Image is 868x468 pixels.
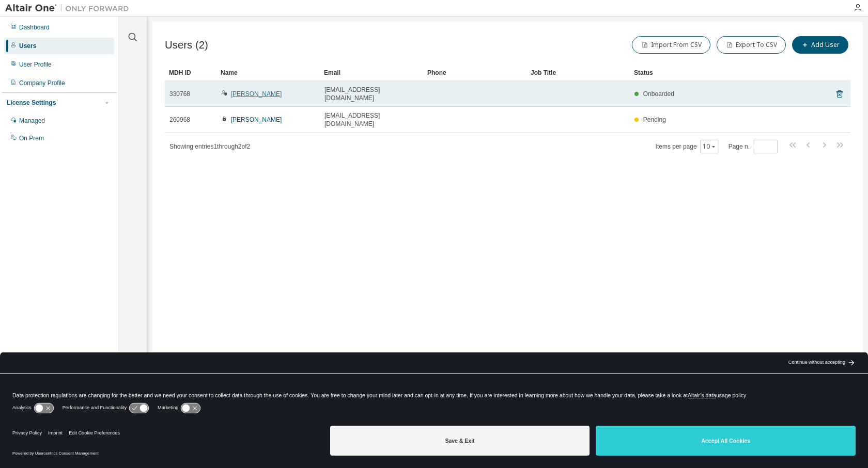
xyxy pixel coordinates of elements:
button: Export To CSV [717,36,786,54]
div: Job Title [531,64,626,81]
div: On Prem [19,134,44,142]
span: 330768 [169,90,190,98]
div: Managed [19,117,45,125]
div: User Profile [19,60,52,69]
button: Import From CSV [632,36,710,54]
span: Pending [643,116,666,123]
button: Add User [792,36,848,54]
div: MDH ID [169,64,212,81]
div: Name [221,64,316,81]
div: Status [634,64,797,81]
span: Users (2) [165,39,208,51]
img: Altair One [5,3,134,13]
span: Items per page [656,140,719,153]
div: Users [19,42,36,50]
span: [EMAIL_ADDRESS][DOMAIN_NAME] [324,86,419,102]
button: 10 [703,142,717,151]
span: [EMAIL_ADDRESS][DOMAIN_NAME] [324,111,419,128]
span: 260968 [169,116,190,124]
div: Phone [427,64,522,81]
a: [PERSON_NAME] [231,116,282,123]
a: [PERSON_NAME] [231,90,282,98]
span: Onboarded [643,90,674,98]
div: License Settings [7,99,56,107]
span: Page n. [729,140,778,153]
div: Company Profile [19,79,65,87]
div: Email [324,64,419,81]
div: Dashboard [19,23,50,31]
span: Showing entries 1 through 2 of 2 [169,143,250,150]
